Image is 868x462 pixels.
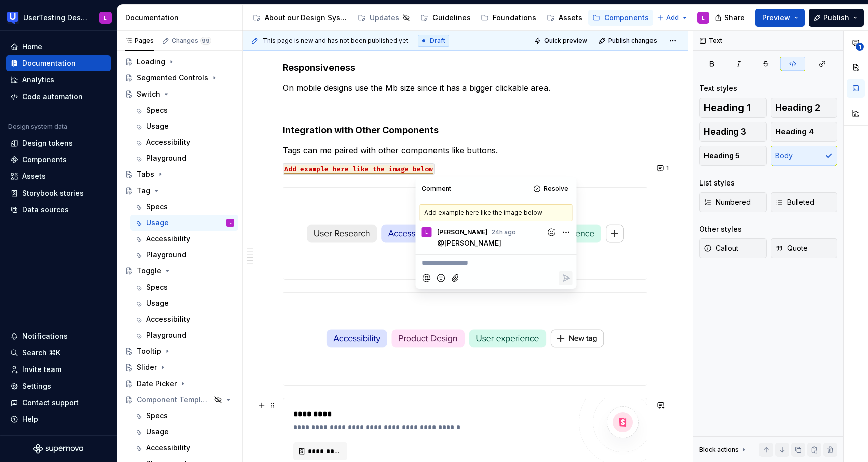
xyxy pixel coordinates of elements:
[137,362,157,373] div: Slider
[146,234,190,244] div: Accessibility
[544,37,587,45] span: Quick preview
[130,424,238,440] a: Usage
[130,150,238,166] a: Playground
[121,182,238,199] a: Tag
[146,411,168,421] div: Specs
[531,34,592,48] button: Quick preview
[249,8,652,28] div: Page tree
[121,359,238,376] a: Slider
[146,153,186,163] div: Playground
[823,13,849,23] span: Publish
[477,10,540,26] a: Foundations
[22,364,61,375] div: Invite team
[22,42,42,52] div: Home
[654,11,691,25] button: Add
[22,348,60,358] div: Search ⌘K
[6,361,111,378] a: Invite team
[444,239,501,247] span: [PERSON_NAME]
[699,238,767,258] button: Callout
[437,239,501,247] span: @
[22,58,76,68] div: Documentation
[699,446,739,454] div: Block actions
[230,218,231,228] div: L
[130,118,238,134] a: Usage
[370,13,399,23] div: Updates
[416,10,475,26] a: Guidelines
[6,202,111,218] a: Data sources
[6,378,111,394] a: Settings
[6,39,111,55] a: Home
[22,188,84,198] div: Storybook stories
[6,395,111,411] button: Contact support
[542,10,586,26] a: Assets
[755,9,805,27] button: Preview
[146,250,186,260] div: Playground
[121,376,238,392] a: Date Picker
[6,345,111,361] button: Search ⌘K
[22,205,69,215] div: Data sources
[7,12,19,24] img: 41adf70f-fc1c-4662-8e2d-d2ab9c673b1b.png
[6,55,111,71] a: Documentation
[666,14,679,22] span: Add
[283,187,647,279] img: 47520e5a-7946-4b29-8534-3a997a9fa76d.png
[137,346,161,356] div: Tooltip
[22,75,54,85] div: Analytics
[137,266,161,276] div: Toggle
[137,73,208,83] div: Segmented Controls
[130,295,238,311] a: Usage
[33,444,83,454] svg: Supernova Logo
[420,271,433,285] button: Mention someone
[130,247,238,263] a: Playground
[283,292,647,385] img: 134711ae-d01a-4e3b-b4a1-68d193d89d46.png
[130,311,238,327] a: Accessibility
[283,82,647,94] p: On mobile designs use the Mb size since it has a bigger clickable area.
[6,88,111,105] a: Code automation
[283,62,355,73] strong: Responsiveness
[856,43,864,51] span: 1
[2,7,115,28] button: UserTesting Design SystemL
[699,192,767,212] button: Numbered
[6,168,111,184] a: Assets
[493,13,536,23] div: Foundations
[704,103,751,113] span: Heading 1
[130,408,238,424] a: Specs
[146,218,169,228] div: Usage
[146,105,168,115] div: Specs
[125,37,154,45] div: Pages
[531,181,573,196] button: Resolve
[146,282,168,292] div: Specs
[699,98,767,118] button: Heading 1
[775,243,808,253] span: Quote
[608,37,657,45] span: Publish changes
[710,9,751,27] button: Share
[121,343,238,359] a: Tooltip
[146,137,190,147] div: Accessibility
[420,255,573,268] div: Composer editor
[121,70,238,86] a: Segmented Controls
[137,169,154,179] div: Tabs
[545,225,558,239] button: Add reaction
[22,398,79,408] div: Contact support
[702,14,705,22] div: L
[666,164,669,172] span: 1
[130,134,238,150] a: Accessibility
[809,9,864,27] button: Publish
[137,186,150,196] div: Tag
[284,165,433,174] span: Add example here like the image below
[699,224,742,234] div: Other styles
[22,155,67,165] div: Components
[6,72,111,88] a: Analytics
[283,125,439,135] strong: Integration with Other Components
[699,443,748,457] div: Block actions
[137,89,160,99] div: Switch
[544,184,568,193] span: Resolve
[588,10,653,26] a: Components
[22,381,51,391] div: Settings
[775,127,814,137] span: Heading 4
[8,123,67,131] div: Design system data
[432,13,471,23] div: Guidelines
[430,37,445,45] span: Draft
[146,298,169,308] div: Usage
[22,414,38,424] div: Help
